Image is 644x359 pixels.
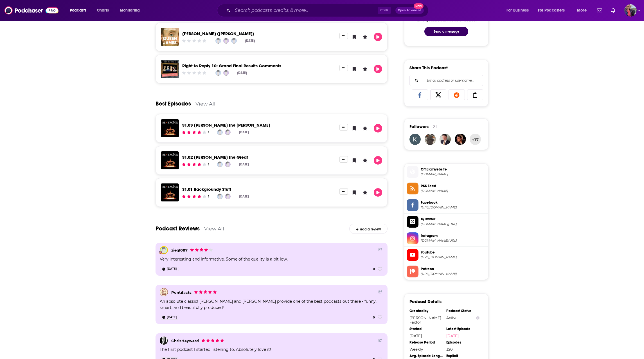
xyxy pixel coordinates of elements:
div: Community Rating: 0 out of 5 [181,71,207,75]
a: Show notifications dropdown [609,6,618,15]
div: Active [446,315,479,320]
a: Right to Reply 10: Grand Final Results Comments [182,63,281,68]
img: Graham Duke [217,161,223,167]
img: Ali Hood [225,194,231,199]
span: rexfactorpodcast.com [421,172,486,176]
a: S1.01 Backgroundy Stuff [182,187,231,192]
button: Leave a Rating [361,188,369,197]
a: Share Button [379,338,382,342]
a: Patreon[URL][DOMAIN_NAME] [407,266,486,277]
button: Bookmark Episode [350,65,359,73]
a: Apr 11th, 2020 [160,315,179,320]
a: ChrisHayward [160,336,168,345]
a: ktr675 [409,134,421,145]
div: Community Rating: 4 out of 5 [181,130,207,134]
button: Show profile menu [624,4,637,17]
button: Show More Button [339,33,348,39]
a: ChrisHayward [171,338,199,343]
img: Right to Reply 10: Grand Final Results Comments [161,60,179,78]
span: For Business [506,6,529,14]
a: Show notifications dropdown [595,6,604,15]
a: View All [204,226,224,232]
span: [DATE] [167,315,177,320]
button: +17 [470,134,481,145]
a: View All [195,101,215,107]
span: 0 [373,315,375,320]
div: 21 [433,124,437,129]
div: Community Rating: 0 out of 5 [181,39,207,43]
span: feeds.megaphone.fm [421,189,486,193]
img: Ali Hood [223,70,229,76]
div: 1 [208,195,209,198]
a: Podchaser - Follow, Share and Rate Podcasts [4,5,58,16]
a: ziegl087 [171,248,188,252]
img: Graham Duke [215,70,221,76]
div: [DATE] [245,39,255,43]
div: [DATE] [239,194,249,198]
button: Show More Button [339,156,348,162]
div: Episodes [446,340,479,345]
img: Gogupadme [425,134,436,145]
button: Bookmark Episode [350,188,359,197]
span: X/Twitter [421,217,486,222]
div: Search podcasts, credits, & more... [222,4,434,17]
span: For Podcasters [538,6,565,14]
a: S1.03 Edward the Elder [182,122,270,128]
div: Podcast Status [446,309,479,313]
a: Share Button [379,247,382,252]
a: X/Twitter[DOMAIN_NAME][URL] [407,216,486,228]
button: open menu [116,6,147,15]
button: Play [374,156,382,165]
div: Community Rating: 4 out of 5 [181,162,207,167]
a: Facebook[URL][DOMAIN_NAME] [407,199,486,211]
button: open menu [503,6,536,15]
button: Bookmark Episode [350,156,359,165]
h3: Podcast Details [409,299,442,304]
a: Graham Duke [217,129,223,135]
img: Mikecorradi [455,134,466,145]
button: Send a message [424,27,468,36]
a: Instagram[DOMAIN_NAME][URL] [407,232,486,244]
img: Ali Hood [223,38,229,44]
span: Official Website [421,167,486,172]
div: 1 [208,131,209,134]
img: PeterBlake [440,134,451,145]
img: S1.01 Backgroundy Stuff [161,183,179,201]
span: YouTube [421,250,486,255]
img: User Badge Icon [159,250,162,254]
img: ziegl087 [160,247,167,254]
span: Facebook [421,200,486,205]
img: Ali Hood [225,161,231,167]
div: [PERSON_NAME] Factor [409,315,443,324]
span: RSS Feed [421,183,486,189]
button: Play [374,65,382,73]
img: Ali Hood [225,129,231,135]
button: Open AdvancedNew [395,7,424,14]
button: open menu [66,6,94,15]
button: Show More Button [339,188,348,194]
div: [DATE] [239,162,249,166]
span: https://www.youtube.com/@RexFactorHistory [421,255,486,259]
a: Jul 13th, 2020 [160,267,179,271]
div: Latest Episode [446,327,479,331]
button: Leave a Rating [361,124,369,133]
button: Show More Button [339,124,348,130]
span: Charts [97,6,109,14]
img: Gareth Russell (author) [231,38,237,44]
div: Weekly [409,347,443,351]
div: [DATE] [239,130,249,134]
div: Very interesting and informative. Some of the quality is a bit low. [160,256,384,262]
img: S1.02 Alfred the Great [161,151,179,169]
